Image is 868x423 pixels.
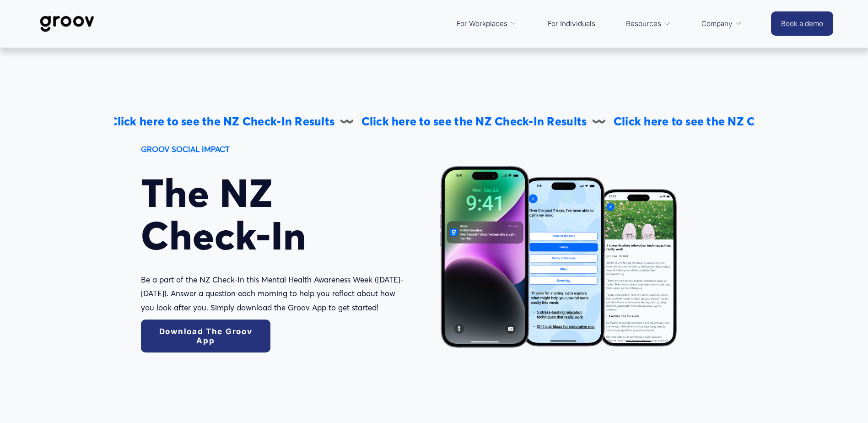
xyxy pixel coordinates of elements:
tspan: 〰️ [592,114,606,129]
img: Groov | Workplace Science Platform | Unlock Performance | Drive Results [35,9,99,39]
tspan: Click here to see the NZ Check-In Results [361,114,587,129]
tspan: Click here to see the NZ Check-In Results [109,114,334,129]
a: folder dropdown [452,13,522,35]
h1: The NZ Check-In [141,172,404,257]
span: Resources [626,17,661,30]
a: Book a demo [771,11,833,36]
a: For Individuals [543,13,600,35]
a: folder dropdown [621,13,675,35]
a: Download The Groov App [141,320,270,352]
tspan: 〰️ [340,114,354,129]
span: For Workplaces [457,17,507,30]
a: folder dropdown [697,13,747,35]
tspan: Click here to see the NZ Check-In Results [614,114,839,129]
span: Company [701,17,733,30]
p: Be a part of the NZ Check-In this Mental Health Awareness Week ([DATE]-[DATE]). Answer a question... [141,273,404,315]
strong: GROOV SOCIAL IMPACT [141,144,230,154]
